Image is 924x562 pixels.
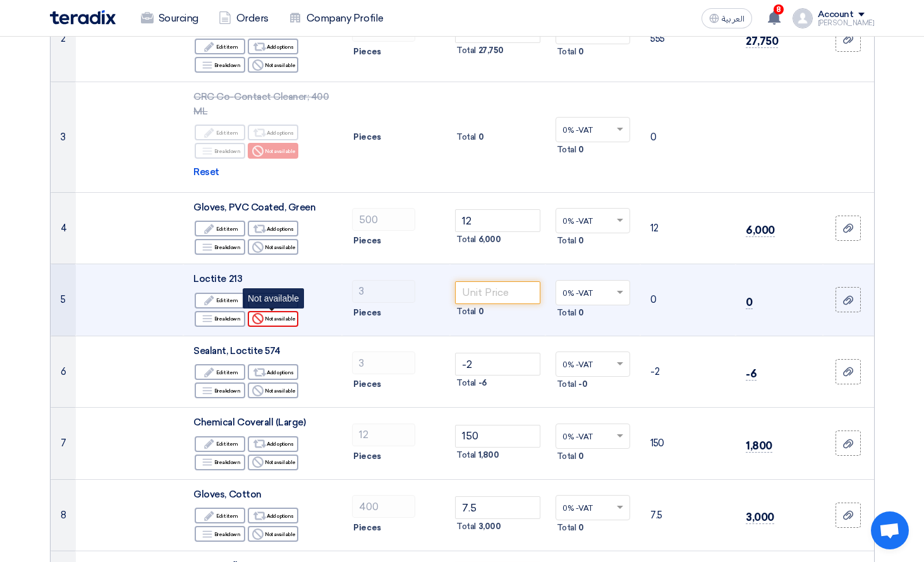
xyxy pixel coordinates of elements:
span: Total [557,307,576,319]
td: 12 [640,192,736,264]
input: Unit Price [455,496,540,519]
span: 0 [578,144,584,156]
span: 0 [578,522,584,534]
div: Add options [248,125,298,140]
div: Add options [248,436,298,452]
span: 27,750 [746,35,778,48]
div: Breakdown [195,57,245,73]
div: Edit item [195,221,245,236]
span: Pieces [353,450,380,463]
input: Unit Price [455,353,540,376]
div: Edit item [195,125,245,140]
span: 1,800 [746,439,772,453]
span: Sealant, Loctite 574 [193,345,280,357]
div: Edit item [195,39,245,54]
span: Total [557,378,576,391]
div: Add options [248,39,298,54]
span: Total [456,131,476,144]
span: Total [456,233,476,246]
div: Not available [248,311,298,327]
div: Breakdown [195,311,245,327]
input: RFQ_STEP1.ITEMS.2.AMOUNT_TITLE [352,351,415,374]
span: 0 [478,131,484,144]
ng-select: VAT [556,424,631,449]
span: Total [456,377,476,389]
span: 0 [578,235,584,247]
span: 0 [746,296,753,309]
div: Not available [248,57,298,73]
a: Sourcing [131,4,209,32]
span: 0 [578,307,584,319]
div: Not available [243,288,304,308]
span: 8 [774,4,784,15]
input: Unit Price [455,209,540,232]
div: Not available [248,143,298,159]
span: 0 [478,305,484,318]
div: Breakdown [195,143,245,159]
span: Total [456,305,476,318]
div: Add options [248,508,298,523]
ng-select: VAT [556,208,631,233]
span: Total [557,522,576,534]
span: Reset [193,165,219,180]
div: Edit item [195,364,245,380]
td: 0 [640,82,736,193]
div: Breakdown [195,382,245,398]
div: Not available [248,526,298,542]
span: Total [557,144,576,156]
div: Not available [248,382,298,398]
div: Edit item [195,293,245,308]
ng-select: VAT [556,495,631,520]
ng-select: VAT [556,351,631,377]
td: 6 [51,336,76,408]
input: Unit Price [455,281,540,304]
td: 7 [51,408,76,480]
ng-select: VAT [556,280,631,305]
span: Total [456,449,476,461]
a: 开放式聊天 [871,511,909,549]
span: -0 [578,378,587,391]
td: 4 [51,192,76,264]
a: Orders [209,4,279,32]
div: Breakdown [195,455,245,470]
span: Pieces [353,235,380,247]
span: 6,000 [478,233,501,246]
span: العربية [722,15,745,23]
div: Not available [248,455,298,470]
div: Edit item [195,508,245,523]
div: Edit item [195,436,245,452]
div: Breakdown [195,526,245,542]
span: Total [456,44,476,57]
td: 150 [640,408,736,480]
span: Gloves, Cotton [193,489,261,500]
span: 0 [578,450,584,463]
span: Total [557,450,576,463]
span: 27,750 [478,44,504,57]
input: RFQ_STEP1.ITEMS.2.AMOUNT_TITLE [352,280,415,303]
td: 7.5 [640,479,736,551]
span: Total [557,46,576,58]
span: Pieces [353,46,380,58]
input: RFQ_STEP1.ITEMS.2.AMOUNT_TITLE [352,424,415,446]
td: 3 [51,82,76,193]
div: Add options [248,221,298,236]
td: -2 [640,336,736,408]
ng-select: VAT [556,117,631,142]
span: Total [456,520,476,533]
div: Not available [248,239,298,255]
span: 0 [578,46,584,58]
div: Account [818,9,854,20]
a: Company Profile [279,4,394,32]
span: 1,800 [478,449,499,461]
input: RFQ_STEP1.ITEMS.2.AMOUNT_TITLE [352,495,415,518]
span: Pieces [353,307,380,319]
img: profile_test.png [793,8,813,28]
span: 3,000 [746,511,774,524]
span: Loctite 213 [193,273,242,284]
td: 5 [51,264,76,336]
span: Chemical Coverall (Large) [193,417,305,428]
span: Pieces [353,522,380,534]
td: 8 [51,479,76,551]
span: -6 [746,367,757,381]
div: [PERSON_NAME] [818,20,875,27]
